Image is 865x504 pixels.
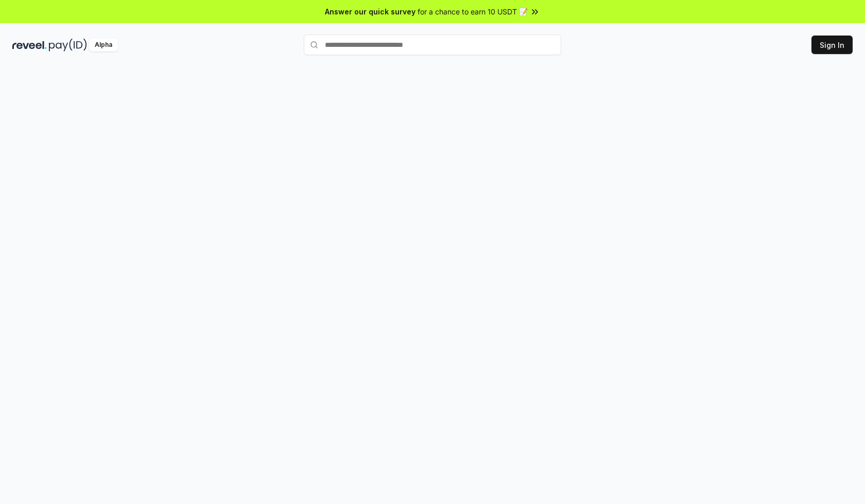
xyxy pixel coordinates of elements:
[325,6,416,17] span: Answer our quick survey
[89,39,118,51] div: Alpha
[12,39,47,51] img: reveel_dark
[49,39,87,51] img: pay_id
[811,36,853,54] button: Sign In
[418,6,528,17] span: for a chance to earn 10 USDT 📝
